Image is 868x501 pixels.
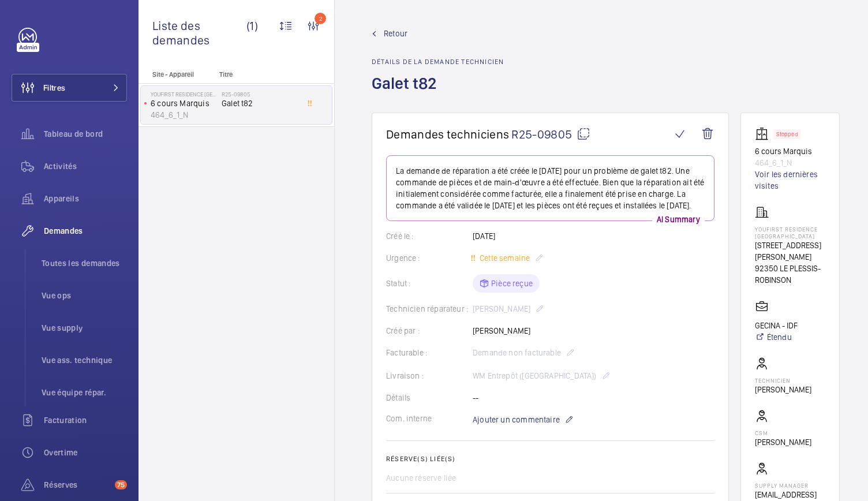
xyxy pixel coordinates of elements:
[755,263,825,286] p: 92350 LE PLESSIS-ROBINSON
[372,73,504,113] h1: Galet t82
[755,145,825,157] p: 6 cours Marquis
[755,320,798,331] p: GECINA - IDF
[219,70,295,78] p: Titre
[652,214,705,225] p: AI Summary
[755,240,825,263] p: [STREET_ADDRESS][PERSON_NAME]
[755,429,811,436] p: CSM
[222,98,298,109] span: Galet t82
[386,455,714,463] h2: Réserve(s) liée(s)
[152,18,246,47] span: Liste des demandes
[151,91,217,98] p: YouFirst Residence [GEOGRAPHIC_DATA]
[473,414,560,425] span: Ajouter un commentaire
[42,387,127,398] span: Vue équipe répar.
[755,169,825,192] a: Voir les dernières visites
[755,377,811,384] p: Technicien
[115,480,127,489] span: 75
[151,98,217,109] p: 6 cours Marquis
[372,58,504,66] h2: Détails de la demande technicien
[42,290,127,301] span: Vue ops
[755,482,825,489] p: Supply manager
[755,331,798,343] a: Étendu
[755,384,811,395] p: [PERSON_NAME]
[44,225,127,237] span: Demandes
[42,322,127,334] span: Vue supply
[44,479,110,491] span: Réserves
[755,436,811,448] p: [PERSON_NAME]
[42,354,127,366] span: Vue ass. technique
[43,82,65,94] span: Filtres
[44,128,127,140] span: Tableau de bord
[386,127,509,141] span: Demandes techniciens
[151,109,217,121] p: 464_6_1_N
[42,257,127,269] span: Toutes les demandes
[44,193,127,204] span: Appareils
[755,226,825,240] p: YouFirst Residence [GEOGRAPHIC_DATA]
[44,414,127,426] span: Facturation
[139,70,215,78] p: Site - Appareil
[776,132,798,136] p: Stopped
[12,74,127,102] button: Filtres
[755,157,825,169] p: 464_6_1_N
[44,447,127,458] span: Overtime
[511,127,590,141] span: R25-09805
[44,160,127,172] span: Activités
[384,28,407,39] span: Retour
[755,127,773,141] img: elevator.svg
[396,165,705,211] p: La demande de réparation a été créée le [DATE] pour un problème de galet t82. Une commande de piè...
[222,91,298,98] h2: R25-09805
